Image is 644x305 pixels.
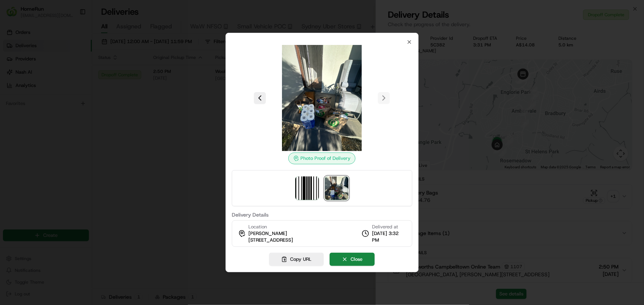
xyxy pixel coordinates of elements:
span: [STREET_ADDRESS] [248,237,293,243]
img: barcode_scan_on_pickup image [296,176,319,200]
span: Location [248,224,267,230]
label: Delivery Details [232,212,413,217]
button: Close [330,253,375,266]
img: photo_proof_of_delivery image [325,176,349,200]
span: [DATE] 3:32 PM [372,230,406,243]
div: Photo Proof of Delivery [289,152,356,164]
span: Delivered at [372,224,406,230]
button: Copy URL [269,253,324,266]
span: [PERSON_NAME] [248,230,287,237]
img: photo_proof_of_delivery image [269,45,375,151]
